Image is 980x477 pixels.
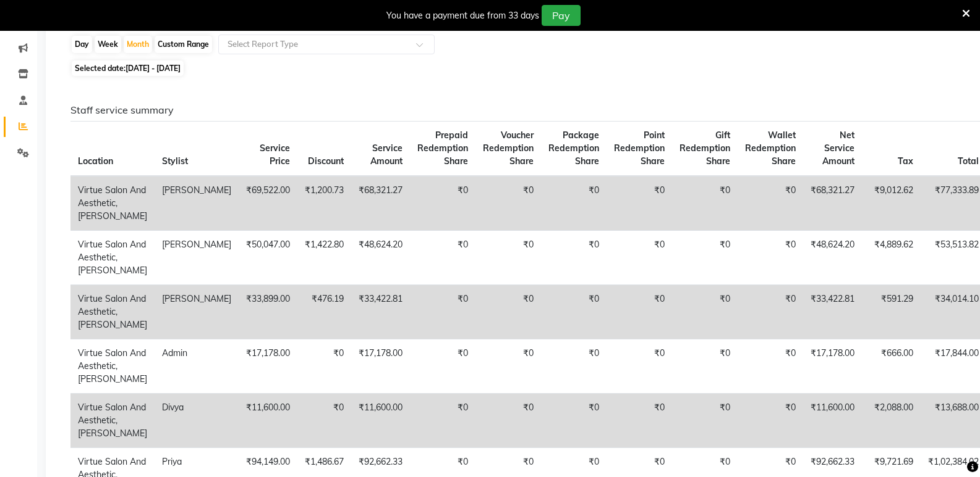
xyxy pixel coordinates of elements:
[70,104,953,116] h6: Staff service summary
[541,231,607,285] td: ₹0
[738,339,803,394] td: ₹0
[155,394,239,448] td: Divya
[351,285,410,339] td: ₹33,422.81
[541,176,607,231] td: ₹0
[95,36,121,53] div: Week
[297,285,351,339] td: ₹476.19
[672,231,738,285] td: ₹0
[475,231,541,285] td: ₹0
[541,285,607,339] td: ₹0
[803,339,862,394] td: ₹17,178.00
[672,394,738,448] td: ₹0
[803,394,862,448] td: ₹11,600.00
[155,339,239,394] td: Admin
[738,394,803,448] td: ₹0
[483,130,534,167] span: Voucher Redemption Share
[475,285,541,339] td: ₹0
[898,156,913,167] span: Tax
[70,231,155,285] td: Virtue Salon And Aesthetic, [PERSON_NAME]
[745,130,796,167] span: Wallet Redemption Share
[124,36,152,53] div: Month
[607,285,672,339] td: ₹0
[386,9,539,22] div: You have a payment due from 33 days
[126,64,181,73] span: [DATE] - [DATE]
[614,130,665,167] span: Point Redemption Share
[738,231,803,285] td: ₹0
[239,285,297,339] td: ₹33,899.00
[607,339,672,394] td: ₹0
[410,339,475,394] td: ₹0
[70,285,155,339] td: Virtue Salon And Aesthetic, [PERSON_NAME]
[351,394,410,448] td: ₹11,600.00
[162,156,188,167] span: Stylist
[738,285,803,339] td: ₹0
[862,285,921,339] td: ₹591.29
[862,394,921,448] td: ₹2,088.00
[297,339,351,394] td: ₹0
[351,176,410,231] td: ₹68,321.27
[308,156,344,167] span: Discount
[548,130,599,167] span: Package Redemption Share
[297,176,351,231] td: ₹1,200.73
[155,36,212,53] div: Custom Range
[351,231,410,285] td: ₹48,624.20
[672,339,738,394] td: ₹0
[803,285,862,339] td: ₹33,422.81
[862,339,921,394] td: ₹666.00
[351,339,410,394] td: ₹17,178.00
[239,176,297,231] td: ₹69,522.00
[72,60,184,76] span: Selected date:
[70,176,155,231] td: Virtue Salon And Aesthetic, [PERSON_NAME]
[410,176,475,231] td: ₹0
[297,231,351,285] td: ₹1,422.80
[475,394,541,448] td: ₹0
[72,36,92,53] div: Day
[607,231,672,285] td: ₹0
[239,231,297,285] td: ₹50,047.00
[475,339,541,394] td: ₹0
[541,394,607,448] td: ₹0
[70,339,155,394] td: Virtue Salon And Aesthetic, [PERSON_NAME]
[738,176,803,231] td: ₹0
[680,130,730,167] span: Gift Redemption Share
[417,130,468,167] span: Prepaid Redemption Share
[370,143,403,167] span: Service Amount
[958,156,979,167] span: Total
[607,394,672,448] td: ₹0
[803,176,862,231] td: ₹68,321.27
[803,231,862,285] td: ₹48,624.20
[155,176,239,231] td: [PERSON_NAME]
[410,394,475,448] td: ₹0
[672,176,738,231] td: ₹0
[155,231,239,285] td: [PERSON_NAME]
[822,130,854,167] span: Net Service Amount
[672,285,738,339] td: ₹0
[607,176,672,231] td: ₹0
[155,285,239,339] td: [PERSON_NAME]
[862,176,921,231] td: ₹9,012.62
[862,231,921,285] td: ₹4,889.62
[542,5,581,26] button: Pay
[475,176,541,231] td: ₹0
[70,394,155,448] td: Virtue Salon And Aesthetic, [PERSON_NAME]
[78,156,113,167] span: Location
[239,394,297,448] td: ₹11,600.00
[541,339,607,394] td: ₹0
[410,231,475,285] td: ₹0
[260,143,290,167] span: Service Price
[410,285,475,339] td: ₹0
[239,339,297,394] td: ₹17,178.00
[297,394,351,448] td: ₹0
